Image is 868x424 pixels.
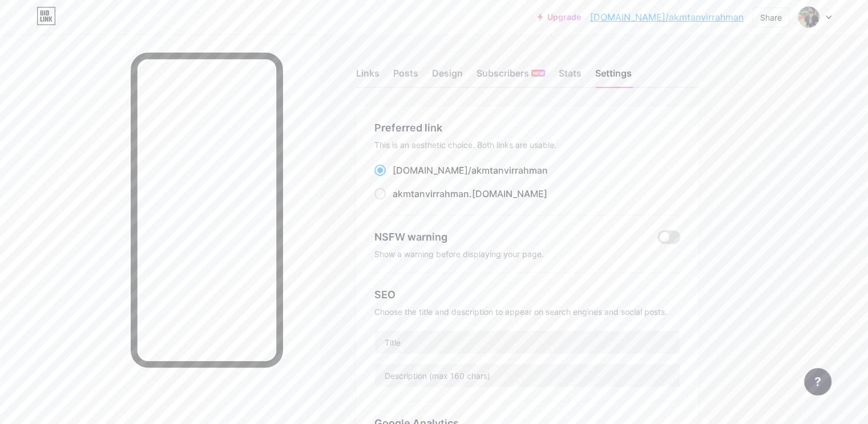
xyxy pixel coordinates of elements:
a: Upgrade [538,13,581,22]
div: Posts [393,66,418,87]
span: NEW [533,70,544,77]
div: Design [432,66,463,87]
div: .[DOMAIN_NAME] [393,187,547,201]
div: This is an aesthetic choice. Both links are usable. [374,140,680,150]
input: Description (max 160 chars) [375,364,680,387]
div: [DOMAIN_NAME]/ [393,163,548,177]
div: SEO [374,287,680,302]
div: NSFW warning [374,229,641,245]
div: Choose the title and description to appear on search engines and social posts. [374,307,680,317]
div: Preferred link [374,120,680,135]
div: Share [760,11,782,23]
div: Subscribers [477,66,545,87]
img: akmtanvirrahman [798,6,819,28]
div: Links [356,66,380,87]
div: Settings [595,66,632,87]
input: Title [375,331,680,354]
span: akmtanvirrahman [471,165,548,176]
span: akmtanvirrahman [393,188,469,199]
div: Stats [559,66,582,87]
a: [DOMAIN_NAME]/akmtanvirrahman [590,10,744,24]
div: Show a warning before displaying your page. [374,249,680,259]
